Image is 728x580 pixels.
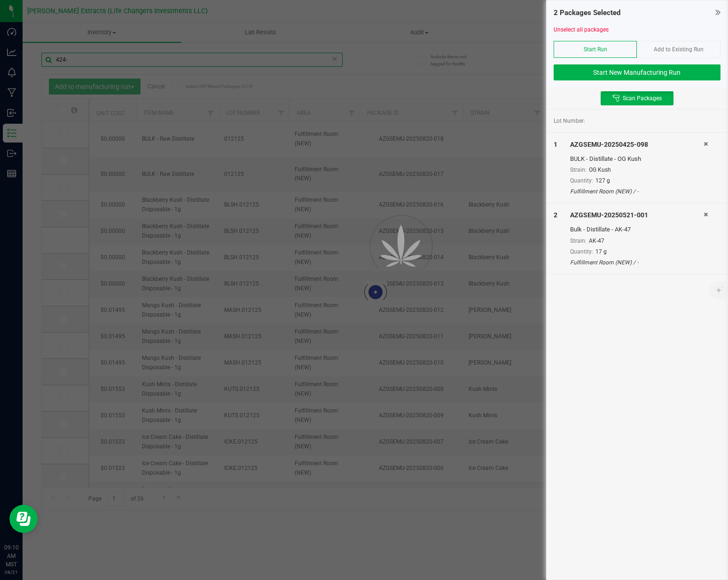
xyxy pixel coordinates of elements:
div: Bulk - Distillate - AK-47 [570,225,704,234]
span: Strain: [570,238,587,244]
a: Unselect all packages [554,26,609,33]
span: 17 g [595,248,607,255]
span: AK-47 [589,238,604,244]
span: Start Run [584,46,607,53]
span: Quantity: [570,177,593,184]
div: AZGSEMU-20250521-001 [570,210,704,220]
span: Add to Existing Run [654,46,704,53]
div: Fulfillment Room (NEW) / - [570,258,704,267]
span: 1 [554,141,557,148]
iframe: Resource center [9,505,38,533]
span: 2 [554,211,557,219]
span: OG Kush [589,167,611,173]
button: Scan Packages [601,91,673,105]
span: Quantity: [570,248,593,255]
span: Scan Packages [623,95,662,102]
div: BULK - Distillate - OG Kush [570,154,704,164]
span: 127 g [595,177,610,184]
span: Strain: [570,167,587,173]
span: Lot Number: [554,117,585,125]
button: Start New Manufacturing Run [554,64,720,80]
div: Fulfillment Room (NEW) / - [570,187,704,196]
div: AZGSEMU-20250425-098 [570,140,704,150]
